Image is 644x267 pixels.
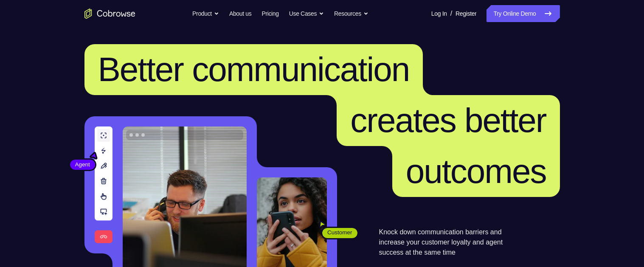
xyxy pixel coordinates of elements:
button: Resources [334,5,368,22]
span: / [450,8,452,19]
a: About us [229,5,251,22]
a: Log In [431,5,447,22]
a: Go to the home page [84,8,135,19]
button: Product [192,5,219,22]
a: Register [456,5,476,22]
p: Knock down communication barriers and increase your customer loyalty and agent success at the sam... [379,227,518,258]
span: creates better [350,101,546,139]
span: outcomes [406,152,546,190]
button: Use Cases [289,5,324,22]
a: Pricing [262,5,278,22]
span: Better communication [98,51,410,88]
a: Try Online Demo [487,5,560,22]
